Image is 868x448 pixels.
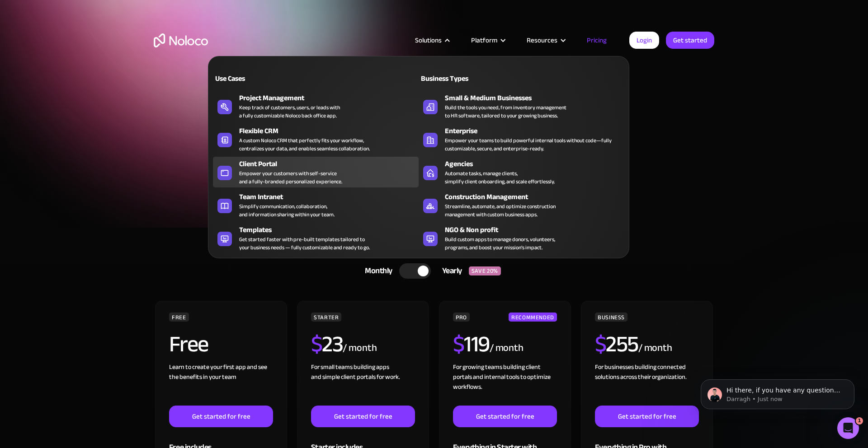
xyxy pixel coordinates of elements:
div: For businesses building connected solutions across their organization. ‍ [595,362,699,406]
div: Client Portal [239,159,423,169]
a: Team IntranetSimplify communication, collaboration,and information sharing within your team. [213,190,419,220]
div: Build the tools you need, from inventory management to HR software, tailored to your growing busi... [445,103,566,120]
a: Client PortalEmpower your customers with self-serviceand a fully-branded personalized experience. [213,157,419,187]
a: Business Types [419,68,624,89]
div: Resources [515,34,576,46]
nav: Solutions [208,43,629,258]
div: Solutions [415,34,442,46]
a: Project ManagementKeep track of customers, users, or leads witha fully customizable Noloco back o... [213,91,419,121]
div: / month [490,341,524,355]
div: Learn to create your first app and see the benefits in your team ‍ [169,362,273,406]
a: Get started for free [595,406,699,427]
div: Solutions [404,34,460,46]
iframe: Intercom live chat [837,417,859,439]
a: NGO & Non profitBuild custom apps to manage donors, volunteers,programs, and boost your mission’s... [419,223,624,253]
div: Enterprise [445,126,628,136]
div: For small teams building apps and simple client portals for work. ‍ [311,362,415,406]
iframe: Intercom notifications message [687,360,868,424]
a: Use Cases [213,68,419,89]
a: Flexible CRMA custom Noloco CRM that perfectly fits your workflow,centralizes your data, and enab... [213,124,419,154]
a: Small & Medium BusinessesBuild the tools you need, from inventory managementto HR software, tailo... [419,91,624,121]
div: / month [638,341,672,355]
div: Platform [460,34,515,46]
span: 1 [856,417,863,425]
div: Business Types [419,73,518,84]
div: Build custom apps to manage donors, volunteers, programs, and boost your mission’s impact. [445,235,555,252]
h2: 119 [453,333,490,355]
span: $ [453,323,464,365]
h2: 255 [595,333,638,355]
div: Monthly [354,264,399,278]
div: FREE [169,313,189,322]
a: AgenciesAutomate tasks, manage clients,simplify client onboarding, and scale effortlessly. [419,157,624,187]
a: Get started [666,32,714,49]
div: Yearly [431,264,469,278]
a: TemplatesGet started faster with pre-built templates tailored toyour business needs — fully custo... [213,223,419,253]
h1: Flexible Pricing Designed for Business [154,77,714,131]
div: A custom Noloco CRM that perfectly fits your workflow, centralizes your data, and enables seamles... [239,136,370,153]
div: Use Cases [213,73,312,84]
div: Project Management [239,93,423,103]
div: Get started faster with pre-built templates tailored to your business needs — fully customizable ... [239,235,370,252]
div: NGO & Non profit [445,224,628,235]
div: / month [343,341,377,355]
span: $ [595,323,606,365]
div: Templates [239,224,423,235]
div: Keep track of customers, users, or leads with a fully customizable Noloco back office app. [239,103,340,120]
div: Automate tasks, manage clients, simplify client onboarding, and scale effortlessly. [445,169,555,186]
a: Get started for free [169,406,273,427]
div: Empower your customers with self-service and a fully-branded personalized experience. [239,169,342,186]
a: Login [629,32,659,49]
div: CHOOSE YOUR PLAN [154,237,714,259]
div: SAVE 20% [469,266,501,275]
div: For growing teams building client portals and internal tools to optimize workflows. [453,362,557,406]
a: Get started for free [311,406,415,427]
div: Construction Management [445,191,628,202]
div: Team Intranet [239,191,423,202]
a: home [154,33,208,47]
div: Flexible CRM [239,126,423,136]
div: Empower your teams to build powerful internal tools without code—fully customizable, secure, and ... [445,136,620,153]
div: Platform [471,34,497,46]
div: Agencies [445,159,628,169]
a: Pricing [576,34,618,46]
h2: Start for free. Upgrade to support your business at any stage. [154,140,714,154]
div: RECOMMENDED [509,313,557,322]
a: EnterpriseEmpower your teams to build powerful internal tools without code—fully customizable, se... [419,124,624,154]
h2: 23 [311,333,343,355]
h2: Free [169,333,208,355]
div: PRO [453,313,470,322]
div: Streamline, automate, and optimize construction management with custom business apps. [445,202,556,219]
span: $ [311,323,322,365]
a: Get started for free [453,406,557,427]
div: Small & Medium Businesses [445,93,628,103]
a: Construction ManagementStreamline, automate, and optimize constructionmanagement with custom busi... [419,190,624,220]
div: Resources [527,34,557,46]
div: BUSINESS [595,313,627,322]
div: Simplify communication, collaboration, and information sharing within your team. [239,202,335,219]
div: STARTER [311,313,341,322]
